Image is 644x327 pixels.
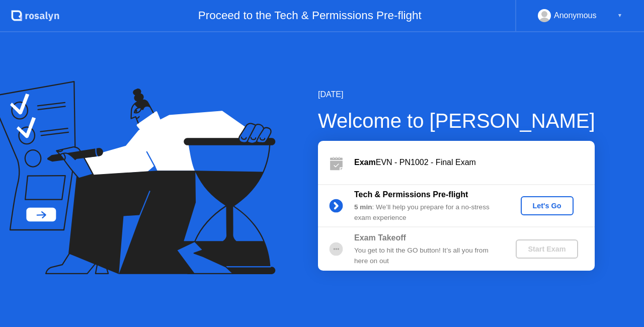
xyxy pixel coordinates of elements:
div: Anonymous [554,9,597,22]
div: You get to hit the GO button! It’s all you from here on out [354,246,499,266]
div: EVN - PN1002 - Final Exam [354,156,595,169]
button: Start Exam [516,239,578,259]
b: Exam [354,158,376,167]
div: Welcome to [PERSON_NAME] [318,106,595,136]
b: 5 min [354,203,372,211]
button: Let's Go [521,196,574,215]
div: Start Exam [520,245,574,253]
div: : We’ll help you prepare for a no-stress exam experience [354,202,499,223]
div: Let's Go [525,202,570,210]
div: ▼ [617,9,622,22]
b: Exam Takeoff [354,233,406,242]
b: Tech & Permissions Pre-flight [354,190,468,199]
div: [DATE] [318,89,595,101]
